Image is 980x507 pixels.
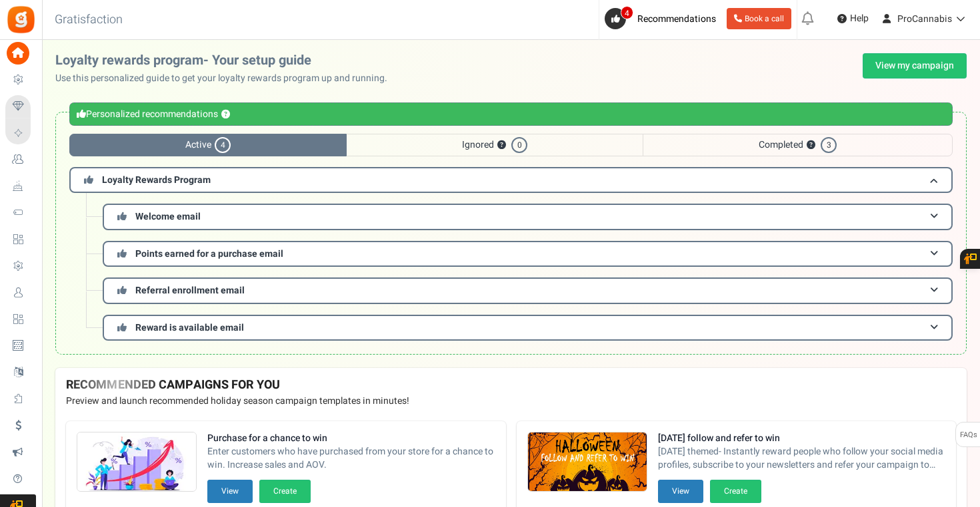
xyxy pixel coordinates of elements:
[821,137,837,153] span: 3
[207,480,253,503] button: View
[710,480,761,503] button: Create
[207,445,495,472] span: Enter customers who have purchased from your store for a chance to win. Increase sales and AOV.
[102,173,211,187] span: Loyalty Rewards Program
[528,432,647,492] img: Recommended Campaigns
[135,321,244,335] span: Reward is available email
[207,432,495,445] strong: Purchase for a chance to win
[66,379,956,392] h4: RECOMMENDED CAMPAIGNS FOR YOU
[658,445,946,472] span: [DATE] themed- Instantly reward people who follow your social media profiles, subscribe to your n...
[959,422,977,448] span: FAQs
[69,102,953,126] div: Personalized recommendations
[6,5,36,35] img: Gratisfaction
[40,7,137,33] h3: Gratisfaction
[135,210,201,224] span: Welcome email
[637,12,716,26] span: Recommendations
[658,432,946,445] strong: [DATE] follow and refer to win
[55,72,398,85] p: Use this personalized guide to get your loyalty rewards program up and running.
[658,480,703,503] button: View
[897,12,952,26] span: ProCannabis
[511,137,527,153] span: 0
[497,141,506,150] button: ?
[807,141,815,150] button: ?
[605,8,721,29] a: 4 Recommendations
[135,247,283,261] span: Points earned for a purchase email
[69,134,347,156] span: Active
[259,480,311,503] button: Create
[135,283,245,297] span: Referral enrollment email
[347,134,643,156] span: Ignored
[55,53,398,68] h2: Loyalty rewards program- Your setup guide
[221,110,230,119] button: ?
[832,8,874,29] a: Help
[863,53,967,79] a: View my campaign
[643,134,953,156] span: Completed
[847,12,869,25] span: Help
[77,432,196,492] img: Recommended Campaigns
[727,8,791,29] a: Book a call
[66,395,956,408] p: Preview and launch recommended holiday season campaign templates in minutes!
[621,6,633,19] span: 4
[215,137,231,153] span: 4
